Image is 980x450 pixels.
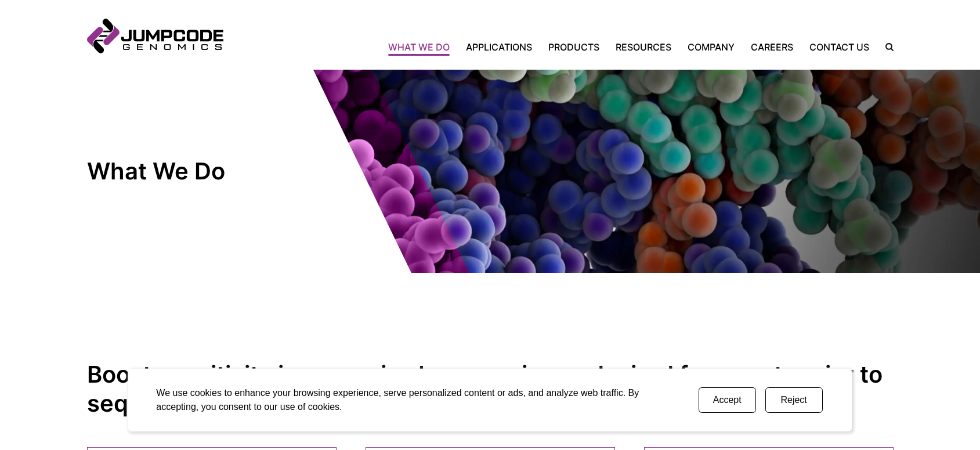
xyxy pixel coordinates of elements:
a: Applications [458,40,540,54]
span: We use cookies to enhance your browsing experience, serve personalized content or ads, and analyz... [156,388,639,412]
a: Resources [607,40,679,54]
a: What We Do [388,40,458,54]
h1: What We Do [87,157,296,186]
a: Products [540,40,607,54]
button: Accept [699,387,756,413]
a: Company [679,40,743,54]
nav: Primary Navigation [223,40,877,54]
a: Contact Us [801,40,877,54]
a: Careers [743,40,801,54]
button: Reject [765,387,823,413]
strong: Boost sensitivity in genomics by removing undesired fragments prior to sequencing. [87,360,883,417]
label: Search the site. [877,43,894,51]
